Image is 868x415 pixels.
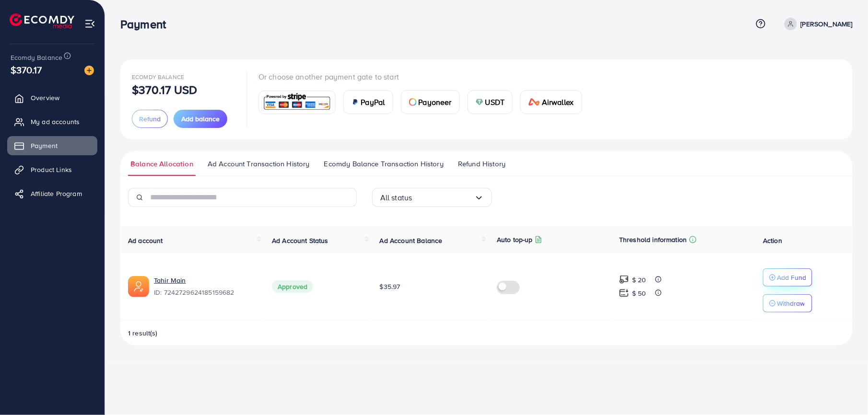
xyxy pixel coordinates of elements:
img: top-up amount [619,288,629,298]
input: Search for option [412,190,474,205]
div: Search for option [372,188,492,207]
iframe: Chat [827,372,861,408]
a: [PERSON_NAME] [781,18,853,30]
span: USDT [485,96,505,108]
button: Add Fund [763,268,812,287]
a: Payment [7,136,97,155]
img: ic-ads-acc.e4c84228.svg [128,276,149,297]
span: Overview [31,93,59,103]
span: All status [380,190,412,205]
button: Add balance [174,110,227,128]
img: card [409,98,417,106]
a: Tahir Main [154,276,186,285]
p: Withdraw [777,298,805,309]
span: Refund History [458,159,505,169]
div: <span class='underline'>Tahir Main</span></br>7242729624185159682 [154,276,257,298]
p: Add Fund [777,272,806,283]
p: Auto top-up [497,234,533,245]
img: card [476,98,483,106]
span: Product Links [31,165,72,174]
button: Refund [132,110,168,128]
img: logo [10,13,74,28]
span: Add balance [181,114,220,124]
img: image [84,66,94,75]
p: $ 50 [632,288,646,299]
img: menu [84,18,95,29]
span: $370.17 [11,63,42,77]
a: Product Links [7,160,97,179]
span: Ecomdy Balance [11,53,62,62]
span: Payment [31,141,58,150]
span: ID: 7242729624185159682 [154,288,257,297]
span: Ecomdy Balance [132,73,184,81]
span: Affiliate Program [31,189,82,198]
span: Approved [272,280,313,293]
span: Airwallex [542,96,574,108]
img: card [262,92,332,113]
a: cardAirwallex [520,90,582,114]
p: [PERSON_NAME] [801,18,853,30]
span: Ecomdy Balance Transaction History [324,159,444,169]
a: Affiliate Program [7,184,97,203]
span: 1 result(s) [128,328,158,338]
span: Ad Account Transaction History [208,159,310,169]
a: card [258,91,336,114]
a: cardPayoneer [401,90,460,114]
span: Payoneer [419,96,452,108]
a: cardUSDT [468,90,513,114]
p: $ 20 [632,274,646,286]
span: My ad accounts [31,117,80,127]
h3: Payment [120,17,174,31]
img: top-up amount [619,275,629,285]
p: Or choose another payment gate to start [258,71,590,82]
a: My ad accounts [7,112,97,131]
span: Balance Allocation [130,159,193,169]
span: Ad Account Balance [380,236,443,245]
img: card [528,98,540,106]
span: Refund [139,114,161,124]
span: Ad Account Status [272,236,328,245]
p: Threshold information [619,234,687,245]
span: PayPal [361,96,385,108]
button: Withdraw [763,294,812,312]
p: $370.17 USD [132,84,198,95]
span: Ad account [128,236,163,245]
a: Overview [7,88,97,107]
a: cardPayPal [343,90,393,114]
span: $35.97 [380,282,400,291]
img: card [352,98,359,106]
span: Action [763,236,782,245]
